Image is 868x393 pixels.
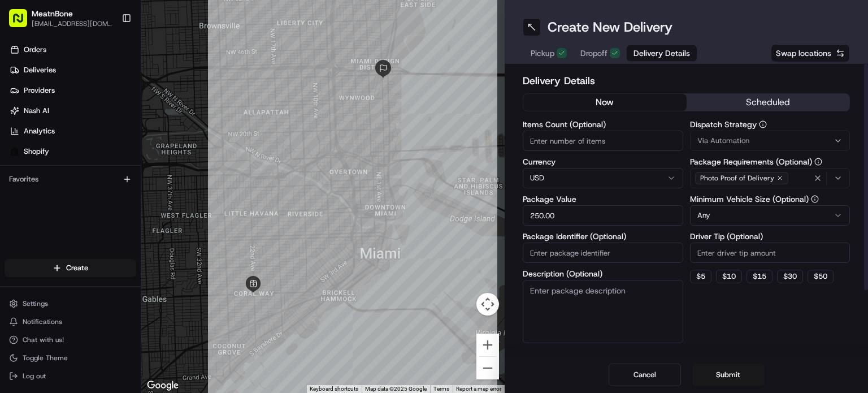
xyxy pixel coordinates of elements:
[747,270,772,283] button: $15
[690,270,711,283] button: $5
[365,386,427,392] span: Map data ©2025 Google
[808,270,834,283] button: $50
[5,296,136,312] button: Settings
[433,386,449,392] a: Terms
[80,279,137,288] a: Powered byPylon
[24,45,46,55] span: Orders
[456,386,501,392] a: Report a map error
[144,378,181,393] a: Open this area in Google Maps (opens a new window)
[690,158,850,166] label: Package Requirements (Optional)
[687,94,850,111] button: scheduled
[777,270,803,283] button: $30
[5,314,136,330] button: Notifications
[23,252,86,264] span: Knowledge Base
[11,45,206,63] p: Welcome 👋
[690,168,850,188] button: Photo Proof of Delivery
[96,253,105,262] div: 💻
[32,19,112,28] button: [EMAIL_ADDRESS][DOMAIN_NAME]
[5,368,136,384] button: Log out
[66,263,88,273] span: Create
[5,332,136,348] button: Chat with us!
[123,205,127,214] span: •
[580,47,607,59] span: Dropoff
[35,175,120,184] span: Wisdom [PERSON_NAME]
[776,47,831,59] span: Swap locations
[51,119,155,128] div: We're available if you need us!
[123,175,127,184] span: •
[692,364,765,386] button: Submit
[91,248,186,268] a: 💻API Documentation
[523,73,850,89] h2: Delivery Details
[633,47,690,59] span: Delivery Details
[7,248,91,268] a: 📗Knowledge Base
[11,164,29,186] img: Wisdom Oko
[523,270,683,278] label: Description (Optional)
[690,131,850,151] button: Via Automation
[23,206,32,215] img: 1736555255976-a54dd68f-1ca7-489b-9aae-adbdc363a1c4
[531,47,554,59] span: Pickup
[32,8,73,19] button: MeatnBone
[11,195,29,217] img: Wisdom Oko
[759,120,767,128] button: Dispatch Strategy
[5,259,136,277] button: Create
[5,102,141,120] a: Nash AI
[697,136,749,146] span: Via Automation
[24,126,55,136] span: Analytics
[476,357,499,379] button: Zoom out
[609,364,681,386] button: Cancel
[24,146,49,157] span: Shopify
[523,205,683,226] input: Enter package value
[192,111,206,124] button: Start new chat
[11,253,20,262] div: 📗
[716,270,742,283] button: $10
[523,232,683,240] label: Package Identifier (Optional)
[5,61,141,79] a: Deliveries
[23,353,68,362] span: Toggle Theme
[5,170,136,188] div: Favorites
[690,243,850,263] input: Enter driver tip amount
[523,120,683,128] label: Items Count (Optional)
[523,195,683,203] label: Package Value
[5,81,141,100] a: Providers
[523,243,683,263] input: Enter package identifier
[523,158,683,166] label: Currency
[690,195,850,203] label: Minimum Vehicle Size (Optional)
[476,293,499,316] button: Map camera controls
[310,385,358,393] button: Keyboard shortcuts
[51,107,185,119] div: Start new chat
[23,299,48,308] span: Settings
[11,146,72,156] div: Past conversations
[11,11,34,33] img: Nash
[24,106,49,116] span: Nash AI
[10,147,19,156] img: Shopify logo
[811,195,819,203] button: Minimum Vehicle Size (Optional)
[700,174,774,183] span: Photo Proof of Delivery
[23,175,32,184] img: 1736555255976-a54dd68f-1ca7-489b-9aae-adbdc363a1c4
[523,94,687,111] button: now
[5,5,117,32] button: MeatnBone[EMAIL_ADDRESS][DOMAIN_NAME]
[476,334,499,356] button: Zoom in
[24,65,56,75] span: Deliveries
[29,72,186,84] input: Clear
[23,335,64,344] span: Chat with us!
[5,122,141,140] a: Analytics
[24,107,44,128] img: 8571987876998_91fb9ceb93ad5c398215_72.jpg
[690,232,850,240] label: Driver Tip (Optional)
[690,120,850,128] label: Dispatch Strategy
[129,205,152,214] span: [DATE]
[11,107,32,128] img: 1736555255976-a54dd68f-1ca7-489b-9aae-adbdc363a1c4
[129,175,152,184] span: [DATE]
[112,280,137,288] span: Pylon
[107,252,181,264] span: API Documentation
[35,205,120,214] span: Wisdom [PERSON_NAME]
[23,317,62,326] span: Notifications
[144,378,181,393] img: Google
[771,44,850,62] button: Swap locations
[24,85,55,96] span: Providers
[814,158,822,166] button: Package Requirements (Optional)
[5,41,141,59] a: Orders
[5,350,136,366] button: Toggle Theme
[5,142,141,161] a: Shopify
